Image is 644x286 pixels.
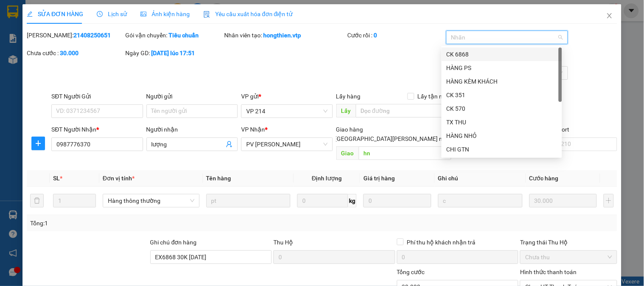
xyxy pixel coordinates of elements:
[103,175,135,182] span: Đơn vị tính
[520,238,617,247] div: Trạng thái Thu Hộ
[27,11,33,17] span: edit
[447,63,557,73] div: HÀNG PS
[363,175,395,182] span: Giá trị hàng
[141,11,146,17] span: picture
[442,75,562,88] div: HÀNG KÈM KHÁCH
[447,145,557,154] div: CHI GTN
[241,92,332,101] div: VP gửi
[604,194,614,207] button: plus
[447,50,557,59] div: CK 6868
[447,77,557,86] div: HÀNG KÈM KHÁCH
[374,32,377,39] b: 0
[150,239,197,246] label: Ghi chú đơn hàng
[447,90,557,100] div: CK 351
[32,140,45,147] span: plus
[442,115,562,129] div: TX THU
[525,251,612,264] span: Chưa thu
[598,4,622,28] button: Close
[356,104,451,118] input: Dọc đường
[529,175,559,182] span: Cước hàng
[150,250,272,264] input: Ghi chú đơn hàng
[126,48,222,58] div: Ngày GD:
[312,175,342,182] span: Định lượng
[526,125,617,134] div: CMND/Passport
[447,118,557,127] div: TX THU
[152,50,195,56] b: [DATE] lúc 17:51
[51,125,143,134] div: SĐT Người Nhận
[442,129,562,143] div: HÀNG NHỎ
[73,32,111,39] b: 21408250651
[520,269,577,275] label: Hình thức thanh toán
[241,126,265,133] span: VP Nhận
[246,105,327,118] span: VP 214
[27,48,124,58] div: Chưa cước :
[348,194,357,207] span: kg
[206,175,231,182] span: Tên hàng
[435,170,526,187] th: Ghi chú
[336,126,363,133] span: Giao hàng
[108,194,194,207] span: Hàng thông thường
[336,93,361,100] span: Lấy hàng
[169,32,199,39] b: Tiêu chuẩn
[332,134,451,143] span: [GEOGRAPHIC_DATA][PERSON_NAME] nơi
[224,31,346,40] div: Nhân viên tạo:
[397,269,425,275] span: Tổng cước
[30,194,44,207] button: delete
[348,31,444,40] div: Cước rồi :
[447,104,557,113] div: CK 570
[442,102,562,115] div: CK 570
[359,146,451,160] input: Dọc đường
[414,92,451,101] span: Lấy tận nơi
[31,137,45,150] button: plus
[27,11,83,17] span: SỬA ĐƠN HÀNG
[203,11,210,18] img: icon
[442,88,562,102] div: CK 351
[404,238,479,247] span: Phí thu hộ khách nhận trả
[203,11,293,17] span: Yêu cầu xuất hóa đơn điện tử
[27,31,124,40] div: [PERSON_NAME]:
[141,11,190,17] span: Ảnh kiện hàng
[263,32,301,39] b: hongthien.vtp
[336,104,356,118] span: Lấy
[226,141,233,148] span: user-add
[273,239,293,246] span: Thu Hộ
[447,131,557,140] div: HÀNG NHỎ
[97,11,103,17] span: clock-circle
[363,194,431,207] input: 0
[336,146,359,160] span: Giao
[206,194,291,207] input: VD: Bàn, Ghế
[442,48,562,61] div: CK 6868
[438,194,523,207] input: Ghi Chú
[529,194,597,207] input: 0
[97,11,127,17] span: Lịch sử
[30,219,249,228] div: Tổng: 1
[146,92,238,101] div: Người gửi
[51,92,143,101] div: SĐT Người Gửi
[442,143,562,156] div: CHI GTN
[606,12,613,19] span: close
[246,138,327,151] span: PV Gia Nghĩa
[442,61,562,75] div: HÀNG PS
[146,125,238,134] div: Người nhận
[53,175,60,182] span: SL
[126,31,222,40] div: Gói vận chuyển:
[60,50,79,56] b: 30.000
